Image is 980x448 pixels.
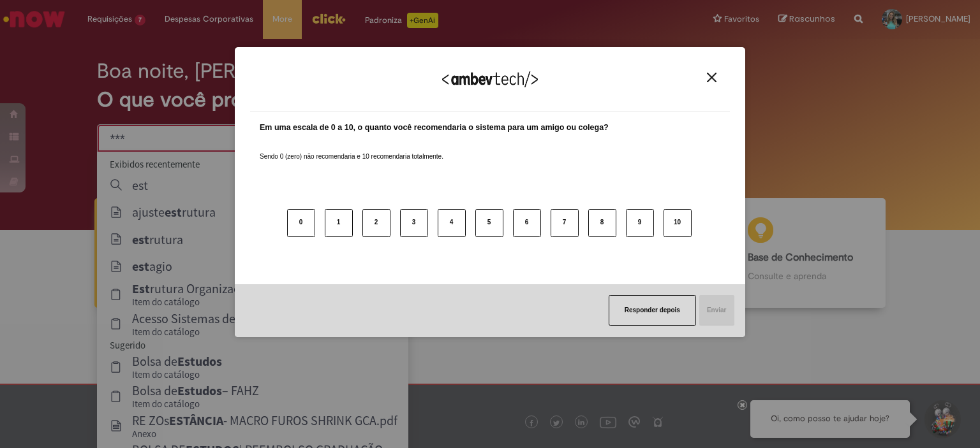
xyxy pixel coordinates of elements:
[325,209,353,237] button: 1
[260,122,609,134] label: Em uma escala de 0 a 10, o quanto você recomendaria o sistema para um amigo ou colega?
[703,72,720,83] button: Close
[551,209,579,237] button: 7
[588,209,616,237] button: 8
[626,209,654,237] button: 9
[475,209,503,237] button: 5
[362,209,390,237] button: 2
[442,71,538,87] img: Logo Ambevtech
[260,137,443,161] label: Sendo 0 (zero) não recomendaria e 10 recomendaria totalmente.
[400,209,428,237] button: 3
[609,295,696,326] button: Responder depois
[438,209,466,237] button: 4
[287,209,315,237] button: 0
[707,73,716,82] img: Close
[513,209,541,237] button: 6
[664,209,692,237] button: 10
